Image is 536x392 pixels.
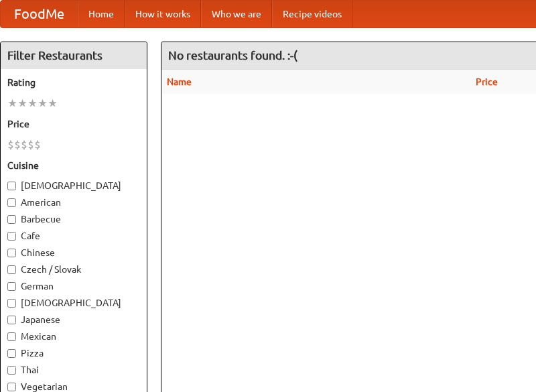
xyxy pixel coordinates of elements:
h4: Filter Restaurants [1,42,147,69]
a: Price [476,76,498,87]
input: Pizza [7,349,16,358]
li: $ [27,137,34,152]
input: Barbecue [7,215,16,224]
a: Who we are [201,1,272,27]
input: Mexican [7,332,16,341]
a: FoodMe [1,1,78,27]
li: ★ [38,96,48,111]
input: Chinese [7,249,16,257]
input: American [7,198,16,207]
a: Home [78,1,125,27]
li: ★ [27,96,38,111]
input: Japanese [7,316,16,324]
label: [DEMOGRAPHIC_DATA] [7,296,140,310]
li: $ [21,137,27,152]
input: Thai [7,366,16,375]
input: Vegetarian [7,383,16,391]
label: Mexican [7,330,140,343]
label: German [7,279,140,293]
li: $ [7,137,14,152]
li: ★ [48,96,58,111]
li: $ [14,137,21,152]
a: Name [167,76,192,87]
label: American [7,196,140,209]
label: Barbecue [7,212,140,226]
label: [DEMOGRAPHIC_DATA] [7,179,140,192]
a: How it works [125,1,201,27]
label: Pizza [7,346,140,360]
label: Cafe [7,229,140,243]
li: ★ [17,96,27,111]
a: Recipe videos [272,1,352,27]
label: Czech / Slovak [7,263,140,276]
input: [DEMOGRAPHIC_DATA] [7,182,16,190]
ng-pluralize: No restaurants found. :-( [168,49,297,62]
input: Cafe [7,232,16,241]
li: $ [34,137,41,152]
input: Czech / Slovak [7,265,16,274]
h5: Cuisine [7,159,140,172]
label: Chinese [7,246,140,259]
li: ★ [7,96,17,111]
label: Japanese [7,313,140,326]
h5: Price [7,117,140,131]
input: German [7,282,16,291]
input: [DEMOGRAPHIC_DATA] [7,299,16,308]
h5: Rating [7,76,140,89]
label: Thai [7,363,140,377]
